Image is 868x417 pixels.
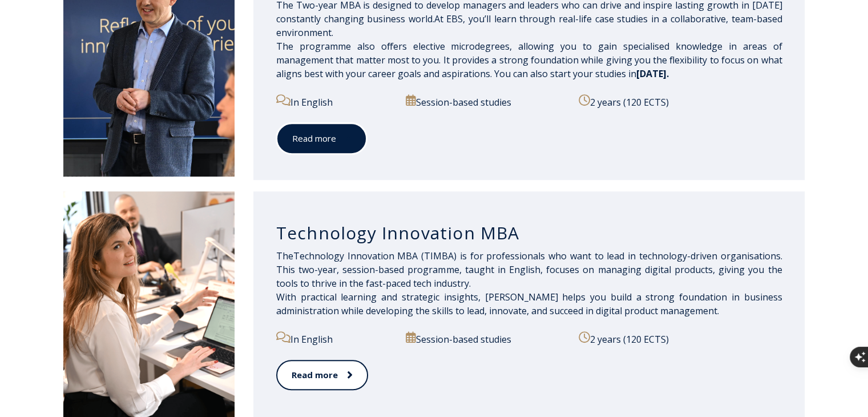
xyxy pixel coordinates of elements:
p: In English [276,94,393,109]
p: Session-based studies [406,331,566,346]
a: Read more [276,123,367,154]
span: [DATE]. [636,67,669,80]
p: In English [276,331,393,346]
p: Session-based studies [406,94,566,109]
span: BA (TIMBA) is for profes [406,250,515,262]
span: The [276,250,293,262]
span: You can also start your studies in [494,67,669,80]
span: sionals who want to lead in technology-driven organisations. This two-year, session-based program... [276,250,782,290]
p: 2 years (120 ECTS) [579,331,782,346]
a: Read more [276,360,368,390]
span: Technology Innovation M [293,250,515,262]
p: 2 years (120 ECTS) [579,94,782,109]
span: With practical learning and strategic insights, [PERSON_NAME] helps you build a strong foundation... [276,291,782,317]
h3: Technology Innovation MBA [276,222,782,244]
